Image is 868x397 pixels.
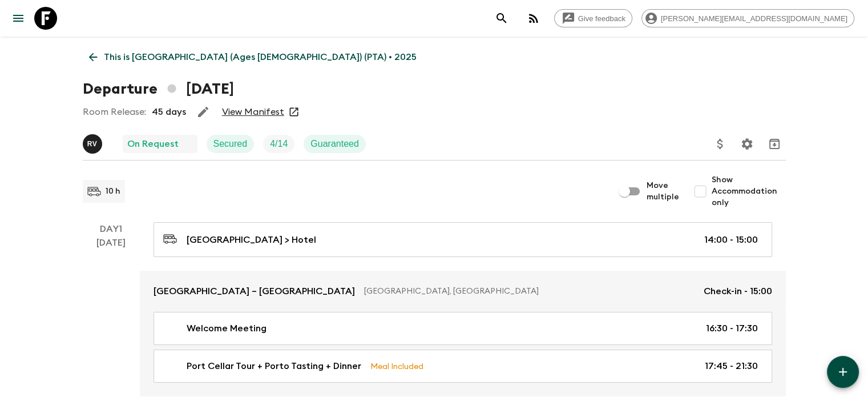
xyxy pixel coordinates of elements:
button: Settings [736,133,758,155]
p: 4 / 14 [270,137,288,151]
a: Welcome Meeting16:30 - 17:30 [154,312,772,345]
a: View Manifest [222,106,284,118]
p: 45 days [152,105,186,119]
span: Give feedback [572,14,632,23]
p: Check-in - 15:00 [704,284,772,298]
span: Show Accommodation only [712,174,786,208]
span: Move multiple [647,180,680,203]
p: Guaranteed [310,137,359,151]
button: Update Price, Early Bird Discount and Costs [709,133,732,155]
p: Meal Included [370,360,423,372]
p: On Request [127,137,179,151]
h1: Departure [DATE] [83,78,234,101]
div: [PERSON_NAME][EMAIL_ADDRESS][DOMAIN_NAME] [641,9,854,27]
p: [GEOGRAPHIC_DATA] > Hotel [187,233,316,247]
p: [GEOGRAPHIC_DATA] – [GEOGRAPHIC_DATA] [154,284,355,298]
button: RV [83,134,104,154]
a: [GEOGRAPHIC_DATA] > Hotel14:00 - 15:00 [154,222,772,257]
span: [PERSON_NAME][EMAIL_ADDRESS][DOMAIN_NAME] [655,14,854,23]
p: R V [87,139,98,149]
p: Welcome Meeting [187,322,267,335]
button: search adventures [490,7,513,30]
div: Trip Fill [263,135,294,153]
p: 10 h [106,186,120,197]
a: This is [GEOGRAPHIC_DATA] (Ages [DEMOGRAPHIC_DATA]) (PTA) • 2025 [83,46,423,69]
div: Secured [207,135,255,153]
p: Secured [213,137,248,151]
p: This is [GEOGRAPHIC_DATA] (Ages [DEMOGRAPHIC_DATA]) (PTA) • 2025 [104,50,417,64]
p: Port Cellar Tour + Porto Tasting + Dinner [187,359,361,373]
p: Room Release: [83,105,146,119]
p: 16:30 - 17:30 [706,322,758,335]
a: [GEOGRAPHIC_DATA] – [GEOGRAPHIC_DATA][GEOGRAPHIC_DATA], [GEOGRAPHIC_DATA]Check-in - 15:00 [140,271,786,312]
p: Day 1 [83,222,140,236]
button: menu [7,7,30,30]
p: 14:00 - 15:00 [704,233,758,247]
a: Port Cellar Tour + Porto Tasting + DinnerMeal Included17:45 - 21:30 [154,350,772,383]
a: Give feedback [554,9,632,27]
p: 17:45 - 21:30 [705,359,758,373]
button: Archive (Completed, Cancelled or Unsynced Departures only) [763,133,786,155]
p: [GEOGRAPHIC_DATA], [GEOGRAPHIC_DATA] [364,286,695,297]
div: [DATE] [96,236,126,396]
span: Rita Vogel [83,138,104,147]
